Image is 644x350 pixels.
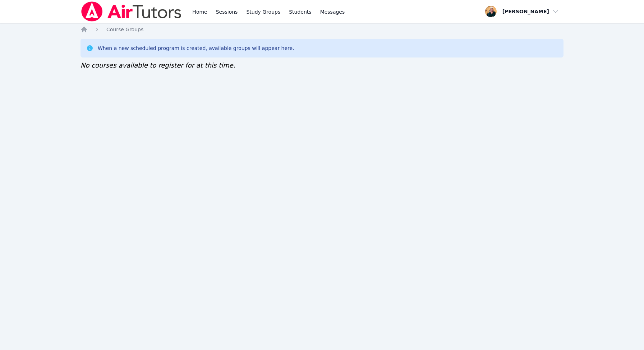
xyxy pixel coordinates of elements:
[106,26,143,33] a: Course Groups
[80,26,563,33] nav: Breadcrumb
[106,27,143,32] span: Course Groups
[80,61,235,69] span: No courses available to register for at this time.
[80,1,182,22] img: Air Tutors
[98,45,294,52] div: When a new scheduled program is created, available groups will appear here.
[320,8,345,15] span: Messages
